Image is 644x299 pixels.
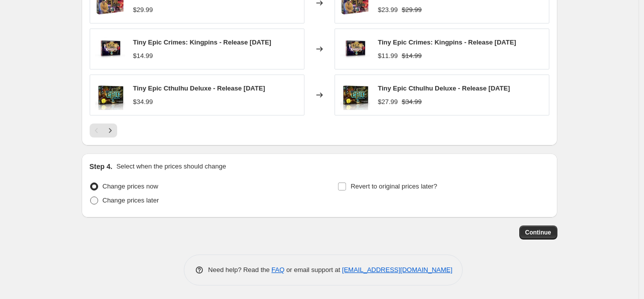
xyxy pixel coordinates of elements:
div: $34.99 [133,97,153,107]
button: Continue [519,225,557,239]
span: Change prices now [103,182,158,190]
nav: Pagination [90,123,117,137]
button: Next [103,123,117,137]
span: Revert to original prices later? [351,182,437,190]
div: $23.99 [378,5,398,15]
div: $14.99 [133,51,153,61]
span: Tiny Epic Cthulhu Deluxe - Release [DATE] [133,84,265,92]
span: Need help? Read the [208,266,272,273]
span: Tiny Epic Crimes: Kingpins - Release [DATE] [378,38,516,46]
strike: $14.99 [402,51,422,61]
span: or email support at [284,266,342,273]
a: FAQ [271,266,284,273]
img: GLGTECTDX-image0_2000_1500x_6e5241cf-ad51-4277-9d19-271234741992_80x.jpg [95,80,125,110]
span: Tiny Epic Crimes: Kingpins - Release [DATE] [133,38,271,46]
h2: Step 4. [90,161,113,171]
p: Select when the prices should change [116,161,226,171]
img: GLGTECKP-image0_2000_1066x_3173fd2d-3465-425a-bde0-eb0d2caa8901_80x.jpg [340,34,370,64]
span: Change prices later [103,196,159,204]
strike: $29.99 [402,5,422,15]
div: $29.99 [133,5,153,15]
span: Continue [525,228,551,236]
span: Tiny Epic Cthulhu Deluxe - Release [DATE] [378,84,510,92]
a: [EMAIL_ADDRESS][DOMAIN_NAME] [342,266,452,273]
img: GLGTECKP-image0_2000_1066x_3173fd2d-3465-425a-bde0-eb0d2caa8901_80x.jpg [95,34,125,64]
strike: $34.99 [402,97,422,107]
div: $27.99 [378,97,398,107]
img: GLGTECTDX-image0_2000_1500x_6e5241cf-ad51-4277-9d19-271234741992_80x.jpg [340,80,370,110]
div: $11.99 [378,51,398,61]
